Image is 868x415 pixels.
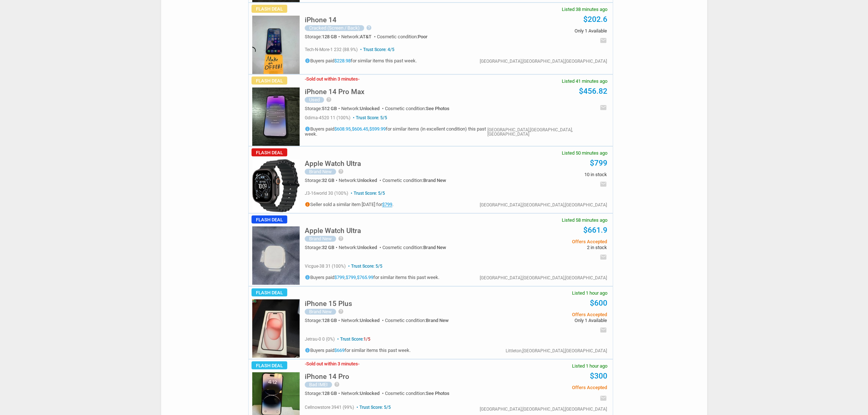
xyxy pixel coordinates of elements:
[497,312,607,317] span: Offers Accepted
[572,291,607,295] span: Listed 1 hour ago
[418,34,428,39] span: Poor
[305,227,361,234] h5: Apple Watch Ultra
[305,337,335,342] span: jetrau-0 0 (0%)
[252,288,287,296] span: Flash Deal
[252,77,287,85] span: Flash Deal
[305,126,487,136] h5: Buyers paid , , for similar items (in excellent condition) this past week.
[377,34,428,39] div: Cosmetic condition:
[366,25,372,31] i: help
[305,115,350,120] span: gdima-4520 11 (100%)
[562,7,607,12] span: Listed 38 minutes ago
[305,348,310,353] i: info
[346,275,356,280] a: $799
[305,191,348,196] span: j3-16world 30 (100%)
[305,169,336,175] div: Brand New
[600,104,607,111] i: email
[305,275,439,280] h5: Buyers paid , , for similar items this past week.
[497,318,607,323] span: Only 1 Available
[338,309,344,314] i: help
[322,318,337,323] span: 128 GB
[480,59,607,63] div: [GEOGRAPHIC_DATA],[GEOGRAPHIC_DATA],[GEOGRAPHIC_DATA]
[252,88,300,146] img: s-l225.jpg
[382,202,392,207] a: $799
[322,391,337,396] span: 128 GB
[339,178,382,183] div: Network:
[358,76,359,82] span: -
[359,47,394,52] span: Trust Score: 4/5
[334,58,351,64] a: $228.98
[382,178,446,183] div: Cosmetic condition:
[305,236,336,242] div: Brand New
[305,76,306,82] span: -
[600,253,607,261] i: email
[600,181,607,188] i: email
[506,349,607,353] div: Littleton,[GEOGRAPHIC_DATA],[GEOGRAPHIC_DATA]
[360,106,379,111] span: Unlocked
[305,375,349,380] a: iPhone 14 Pro
[352,127,368,132] a: $606.45
[497,385,607,390] span: Offers Accepted
[590,159,607,167] a: $799
[252,299,300,358] img: s-l225.jpg
[423,245,446,250] span: Brand New
[338,168,344,174] i: help
[252,16,300,74] img: s-l225.jpg
[322,245,334,250] span: 32 GB
[341,318,385,323] div: Network:
[338,236,344,241] i: help
[357,178,377,183] span: Unlocked
[562,151,607,155] span: Listed 50 minutes ago
[480,203,607,207] div: [GEOGRAPHIC_DATA],[GEOGRAPHIC_DATA],[GEOGRAPHIC_DATA]
[351,115,387,120] span: Trust Score: 5/5
[497,172,607,177] span: 10 in stock
[334,381,340,387] i: help
[487,128,607,136] div: [GEOGRAPHIC_DATA],[GEOGRAPHIC_DATA],[GEOGRAPHIC_DATA]
[572,364,607,368] span: Listed 1 hour ago
[355,405,391,410] span: Trust Score: 5/5
[305,245,339,250] div: Storage:
[322,106,337,111] span: 512 GB
[305,302,352,307] a: iPhone 15 Plus
[334,348,345,353] a: $669
[497,245,607,250] span: 2 in stock
[305,348,410,353] h5: Buyers paid for similar items this past week.
[305,126,310,132] i: info
[579,87,607,96] a: $456.82
[357,245,377,250] span: Unlocked
[305,106,341,111] div: Storage:
[600,326,607,334] i: email
[252,159,300,212] img: s-l225.jpg
[305,318,341,323] div: Storage:
[305,300,352,307] h5: iPhone 15 Plus
[305,18,336,23] a: iPhone 14
[497,239,607,244] span: Offers Accepted
[426,391,449,396] span: See Photos
[305,34,341,39] div: Storage:
[360,318,379,323] span: Unlocked
[382,245,446,250] div: Cosmetic condition:
[334,127,351,132] a: $608.95
[322,34,337,39] span: 128 GB
[339,245,382,250] div: Network:
[305,97,324,103] div: Used
[305,373,349,380] h5: iPhone 14 Pro
[305,264,346,269] span: vicgue-38 31 (100%)
[252,226,300,285] img: s-l225.jpg
[497,28,607,33] span: Only 1 Available
[305,361,306,366] span: -
[305,16,336,23] h5: iPhone 14
[426,106,449,111] span: See Photos
[385,318,449,323] div: Cosmetic condition:
[341,34,377,39] div: Network:
[305,309,336,315] div: Brand New
[562,79,607,84] span: Listed 41 minutes ago
[305,202,393,207] h5: Seller sold a similar item [DATE] for .
[369,127,386,132] a: $599.99
[305,162,361,167] a: Apple Watch Ultra
[305,90,365,95] a: iPhone 14 Pro Max
[305,202,310,207] i: info
[357,275,373,280] a: $765.99
[358,361,359,366] span: -
[426,318,449,323] span: Brand New
[347,264,382,269] span: Trust Score: 5/5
